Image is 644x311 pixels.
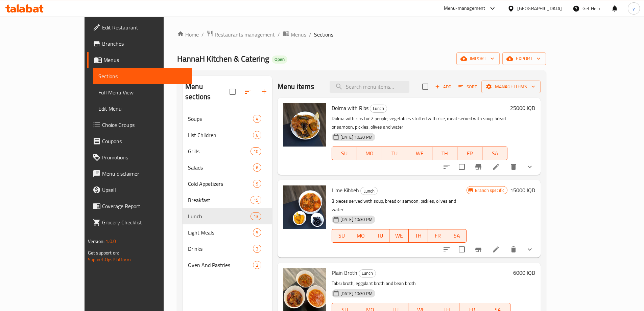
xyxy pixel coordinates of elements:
[188,261,253,269] div: Oven And Pastries
[253,164,261,171] span: 6
[407,147,432,160] button: WE
[370,229,389,243] button: TU
[87,52,192,68] a: Menus
[253,132,261,138] span: 6
[188,131,253,139] span: List Children
[291,30,306,39] span: Menus
[332,114,507,131] p: Dolma with ribs for 2 people, vegetables stuffed with rice, meat served with soup, bread or samoo...
[338,216,375,223] span: [DATE] 10:30 PM
[455,242,469,257] span: Select to update
[183,224,272,241] div: Light Meals5
[354,231,368,241] span: MO
[278,82,314,92] h2: Menu items
[432,82,454,92] span: Add item
[98,105,187,113] span: Edit Menu
[188,245,253,253] span: Drinks
[177,51,269,66] span: HannaH Kitchen & Catering
[102,23,187,31] span: Edit Restaurant
[526,245,534,253] svg: Show Choices
[93,68,192,84] a: Sections
[385,149,404,158] span: TU
[338,290,375,297] span: [DATE] 10:30 PM
[183,111,272,127] div: Soups4
[457,147,482,160] button: FR
[183,108,272,276] nav: Menu sections
[183,127,272,143] div: List Children6
[332,197,467,214] p: 3 pieces served with soup, bread or samoon, pickles, olives and water
[87,149,192,165] a: Promotions
[283,185,326,229] img: Lime Kibbeh
[272,55,287,64] div: Open
[102,218,187,226] span: Grocery Checklist
[409,229,428,243] button: TH
[87,182,192,198] a: Upsell
[102,137,187,145] span: Coupons
[434,83,452,91] span: Add
[450,231,464,241] span: SA
[460,149,480,158] span: FR
[357,147,382,160] button: MO
[253,115,261,123] div: items
[272,57,287,62] span: Open
[183,192,272,208] div: Breakfast15
[102,186,187,194] span: Upsell
[188,163,253,172] span: Salads
[454,82,481,92] span: Sort items
[188,180,253,188] span: Cold Appetizers
[253,181,261,187] span: 9
[183,143,272,159] div: Grills10
[392,231,406,241] span: WE
[492,245,500,253] a: Edit menu item
[332,185,359,195] span: Lime Kibbeh
[382,147,407,160] button: TU
[330,81,409,93] input: search
[102,40,187,48] span: Branches
[278,30,280,39] li: /
[481,81,541,93] button: Manage items
[283,103,326,147] img: Dolma with Ribs
[502,52,546,65] button: export
[335,149,354,158] span: SU
[183,241,272,257] div: Drinks3
[338,134,375,140] span: [DATE] 10:30 PM
[361,187,377,195] span: Lunch
[410,149,429,158] span: WE
[183,257,272,273] div: Oven And Pastries2
[251,213,261,220] span: 13
[87,214,192,230] a: Grocery Checklist
[201,30,204,39] li: /
[188,147,250,155] div: Grills
[633,5,635,12] span: y
[225,85,240,99] span: Select all sections
[253,131,261,139] div: items
[98,72,187,80] span: Sections
[389,229,409,243] button: WE
[517,5,562,12] div: [GEOGRAPHIC_DATA]
[251,212,261,220] div: items
[360,149,379,158] span: MO
[482,147,507,160] button: SA
[522,159,538,175] button: show more
[102,121,187,129] span: Choice Groups
[240,84,256,100] span: Sort sections
[188,228,253,237] span: Light Meals
[351,229,371,243] button: MO
[505,159,522,175] button: delete
[370,105,387,113] div: Lunch
[183,159,272,176] div: Salads6
[188,115,253,123] div: Soups
[183,208,272,224] div: Lunch13
[373,231,387,241] span: TU
[457,82,479,92] button: Sort
[253,245,261,253] div: items
[470,241,486,258] button: Branch-specific-item
[370,105,387,112] span: Lunch
[177,30,546,39] nav: breadcrumb
[444,4,485,13] div: Menu-management
[510,103,535,113] h6: 25000 IQD
[253,180,261,188] div: items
